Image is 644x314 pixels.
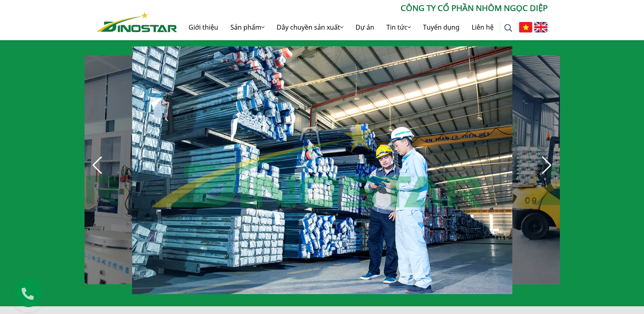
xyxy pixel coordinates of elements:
a: Tuyển dụng [417,14,466,40]
img: Nhôm Dinostar [97,12,177,32]
a: Dây chuyền sản xuất [271,14,349,40]
img: Tiếng Việt [519,22,532,32]
a: Liên hệ [466,14,500,40]
img: English [534,22,548,32]
a: Tin tức [380,14,417,40]
a: Sản phẩm [224,14,271,40]
a: Nhôm Dinostar [97,10,177,32]
img: search [504,24,512,32]
div: Next slide [538,156,556,174]
a: Giới thiệu [182,14,224,40]
p: CÔNG TY CỔ PHẦN NHÔM NGỌC DIỆP [177,2,548,14]
a: Dự án [349,14,380,40]
div: 20 / 30 [132,46,512,295]
div: Previous slide [89,156,106,174]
